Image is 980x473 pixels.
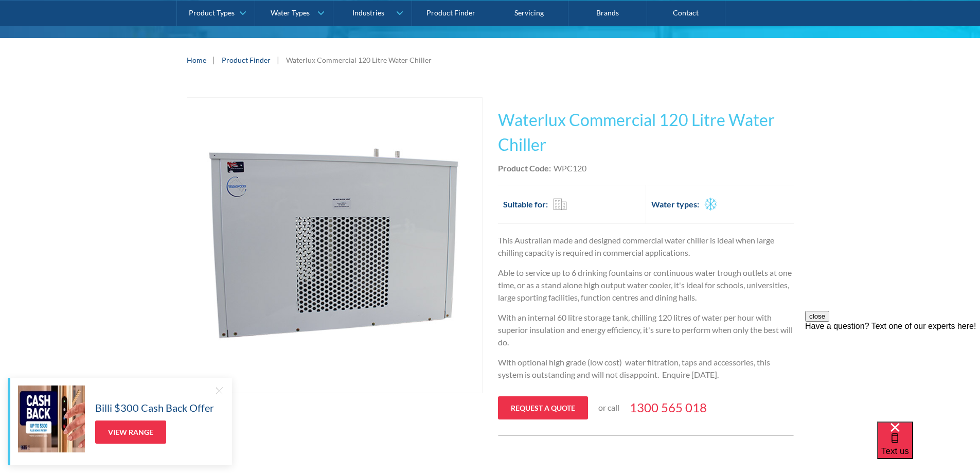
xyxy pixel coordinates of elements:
[498,267,794,304] p: Able to service up to 6 drinking fountains or continuous water trough outlets at one time, or as ...
[498,234,794,259] p: This Australian made and designed commercial water chiller is ideal when large chilling capacity ...
[503,198,548,211] h2: Suitable for:
[498,108,794,157] h1: Waterlux Commercial 120 Litre Water Chiller
[877,422,980,473] iframe: podium webchat widget bubble
[222,55,271,65] a: Product Finder
[498,356,794,381] p: With optional high grade (low cost) water filtration, taps and accessories, this system is outsta...
[95,400,214,415] h5: Billi $300 Cash Back Offer
[18,386,85,452] img: Billi $300 Cash Back Offer
[276,54,281,66] div: |
[805,311,980,434] iframe: podium webchat widget prompt
[187,97,483,393] a: open lightbox
[271,8,310,17] div: Water Types
[498,163,551,173] strong: Product Code:
[630,398,707,417] a: 1300 565 018
[187,98,482,393] img: Waterlux Commercial 120 Litre Water Chiller
[598,401,619,414] p: or call
[498,311,794,348] p: With an internal 60 litre storage tank, chilling 120 litres of water per hour with superior insul...
[187,55,206,65] a: Home
[286,55,432,65] div: Waterlux Commercial 120 Litre Water Chiller
[95,421,166,444] a: View Range
[651,198,699,211] h2: Water types:
[498,396,588,419] a: Request a quote
[554,162,586,174] div: WPC120
[211,54,217,66] div: |
[189,8,235,17] div: Product Types
[352,8,384,17] div: Industries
